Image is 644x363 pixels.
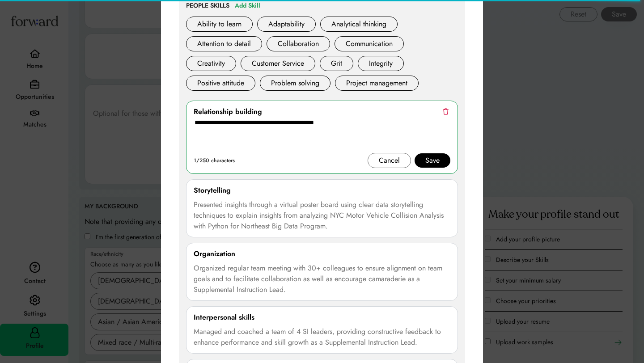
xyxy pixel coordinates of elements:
div: Ability to learn [186,17,253,32]
div: Save [425,155,440,166]
div: Creativity [186,56,236,71]
div: Storytelling [194,185,231,196]
div: Customer Service [241,56,315,71]
div: Problem solving [260,76,330,91]
div: Organization [194,249,235,259]
div: Presented insights through a virtual poster board using clear data storytelling techniques to exp... [194,199,450,232]
div: Analytical thinking [320,17,398,32]
div: Relationship building [194,106,262,117]
div: Positive attitude [186,76,255,91]
div: PEOPLE SKILLS [186,1,229,10]
div: Attention to detail [186,36,262,51]
div: Cancel [379,155,400,166]
div: Add Skill [235,0,260,11]
div: 1/250 characters [194,155,235,166]
img: trash.svg [443,108,449,115]
div: Organized regular team meeting with 30+ colleagues to ensure alignment on team goals and to facil... [194,263,450,295]
div: Grit [320,56,353,71]
div: Adaptability [257,17,316,32]
div: Communication [335,36,404,51]
div: Collaboration [267,36,330,51]
div: Managed and coached a team of 4 SI leaders, providing constructive feedback to enhance performanc... [194,326,450,348]
div: Integrity [358,56,404,71]
div: Interpersonal skills [194,312,254,323]
div: Project management [335,76,419,91]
